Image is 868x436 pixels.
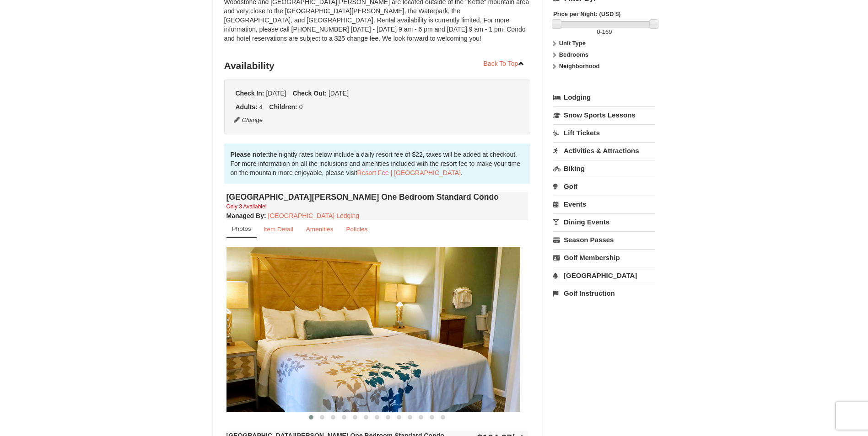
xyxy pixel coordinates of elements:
a: Snow Sports Lessons [553,106,655,123]
strong: Children: [269,103,297,111]
a: Lodging [553,89,655,106]
strong: Adults: [236,103,258,111]
span: 0 [299,103,303,111]
small: Item Detail [264,226,293,233]
span: [DATE] [329,90,349,97]
a: Golf [553,178,655,195]
span: 0 [597,28,600,35]
a: Events [553,196,655,213]
strong: Unit Type [559,40,586,47]
span: 169 [602,28,612,35]
a: Golf Instruction [553,285,655,302]
a: [GEOGRAPHIC_DATA] [553,267,655,284]
span: 4 [259,103,263,111]
button: Change [233,115,264,125]
a: Policies [340,220,373,238]
strong: Check In: [236,90,264,97]
a: [GEOGRAPHIC_DATA] Lodging [268,212,359,219]
img: 18876286-121-55434444.jpg [218,247,520,412]
small: Policies [346,226,367,233]
h4: [GEOGRAPHIC_DATA][PERSON_NAME] One Bedroom Standard Condo [226,192,528,202]
small: Amenities [306,226,334,233]
small: Photos [232,225,251,232]
div: the nightly rates below include a daily resort fee of $22, taxes will be added at checkout. For m... [224,144,531,184]
a: Back To Top [478,57,531,70]
a: Golf Membership [553,249,655,266]
a: Biking [553,160,655,177]
strong: Neighborhood [559,63,600,69]
a: Resort Fee | [GEOGRAPHIC_DATA] [357,169,461,176]
strong: Price per Night: (USD $) [553,11,620,17]
a: Item Detail [258,220,299,238]
strong: : [226,212,266,219]
h3: Availability [224,57,531,75]
strong: Check Out: [292,90,327,97]
strong: Bedrooms [559,51,588,58]
a: Dining Events [553,213,655,230]
small: Only 3 Available! [226,203,267,210]
a: Lift Tickets [553,124,655,141]
a: Activities & Attractions [553,142,655,159]
span: Managed By [226,212,264,219]
strong: Please note: [231,151,268,158]
a: Photos [226,220,257,238]
label: - [553,27,655,37]
span: [DATE] [266,90,286,97]
a: Amenities [300,220,340,238]
a: Season Passes [553,231,655,248]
